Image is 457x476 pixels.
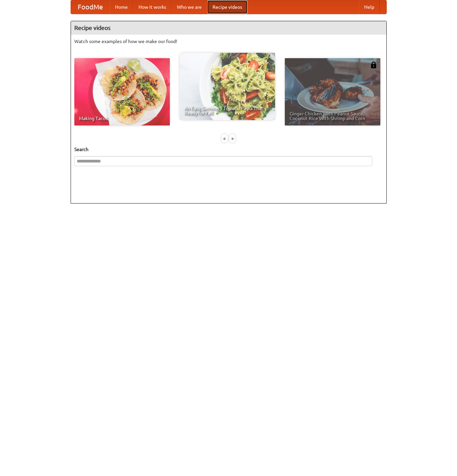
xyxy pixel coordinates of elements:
h4: Recipe videos [71,21,386,35]
div: « [222,134,228,143]
a: Home [110,0,133,14]
h5: Search [74,146,383,153]
a: An Easy, Summery Tomato Pasta That's Ready for Fall [180,53,275,120]
a: How it works [133,0,172,14]
span: Making Tacos [79,116,165,121]
span: An Easy, Summery Tomato Pasta That's Ready for Fall [184,106,270,115]
a: Making Tacos [74,58,170,125]
img: 483408.png [370,62,377,68]
a: FoodMe [71,0,110,14]
a: Help [359,0,380,14]
a: Who we are [172,0,207,14]
p: Watch some examples of how we make our food! [74,38,383,45]
div: » [229,134,235,143]
a: Recipe videos [207,0,247,14]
